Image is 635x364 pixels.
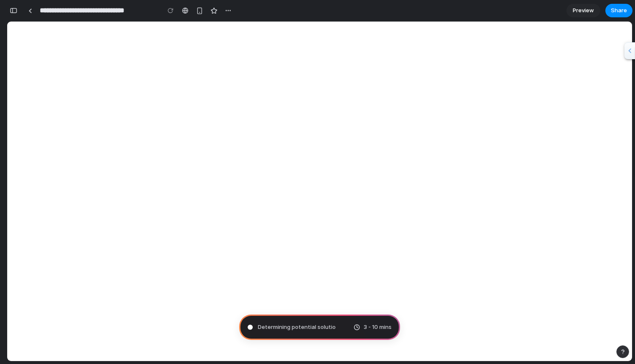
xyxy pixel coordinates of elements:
span: 3 - 10 mins [364,323,392,331]
span: Preview [573,6,594,15]
button: Share [605,4,632,17]
span: Share [611,6,627,15]
span: Determining potential solutio [258,323,336,331]
a: Preview [566,4,600,17]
